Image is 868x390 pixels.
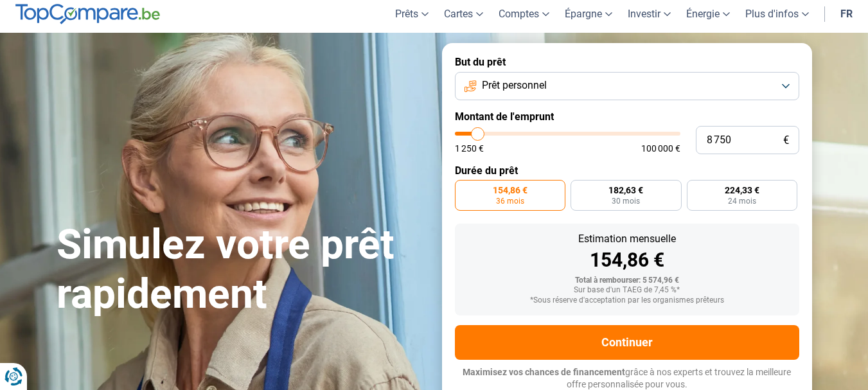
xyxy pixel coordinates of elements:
[455,111,799,123] label: Montant de l'emprunt
[15,4,160,24] img: TopCompare
[496,197,524,205] span: 36 mois
[608,186,643,195] span: 182,63 €
[455,144,484,153] span: 1 250 €
[465,234,789,244] div: Estimation mensuelle
[641,144,680,153] span: 100 000 €
[465,286,789,295] div: Sur base d'un TAEG de 7,45 %*
[725,186,759,195] span: 224,33 €
[465,296,789,305] div: *Sous réserve d'acceptation par les organismes prêteurs
[57,220,427,319] h1: Simulez votre prêt rapidement
[465,251,789,270] div: 154,86 €
[783,135,789,146] span: €
[728,197,756,205] span: 24 mois
[455,56,799,68] label: But du prêt
[463,367,625,377] span: Maximisez vos chances de financement
[455,164,799,177] label: Durée du prêt
[493,186,527,195] span: 154,86 €
[455,325,799,360] button: Continuer
[612,197,640,205] span: 30 mois
[482,78,547,93] span: Prêt personnel
[465,276,789,285] div: Total à rembourser: 5 574,96 €
[455,72,799,100] button: Prêt personnel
